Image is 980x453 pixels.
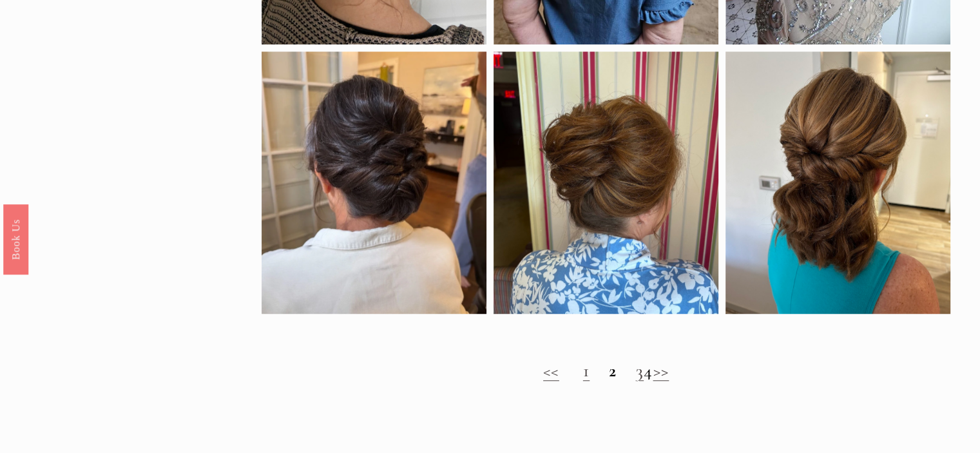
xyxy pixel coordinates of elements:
a: >> [653,360,669,381]
a: 3 [636,360,644,381]
h2: 4 [262,360,951,381]
a: Book Us [3,204,28,274]
strong: 2 [609,360,617,381]
a: 1 [583,360,590,381]
a: << [543,360,559,381]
